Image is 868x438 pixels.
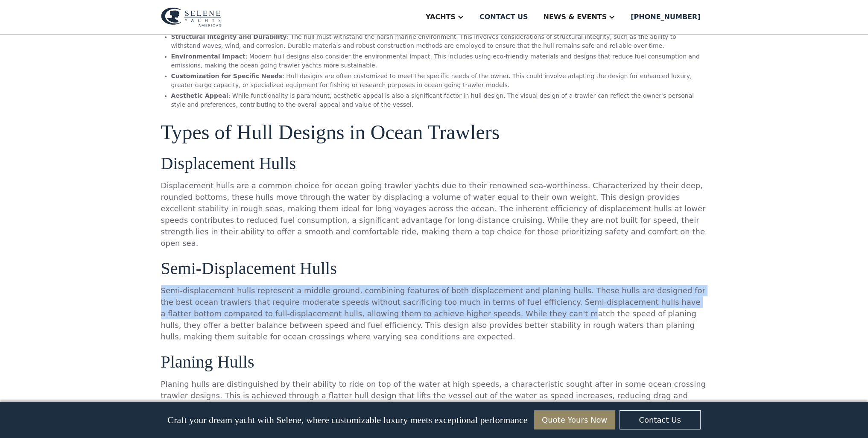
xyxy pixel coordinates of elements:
[171,53,245,60] strong: Environmental Impact
[426,12,456,22] div: Yachts
[543,12,607,22] div: News & EVENTS
[479,12,528,22] div: Contact us
[171,91,707,109] li: : While functionality is paramount, aesthetic appeal is also a significant factor in hull design....
[161,154,707,173] h3: Displacement Hulls
[161,121,707,144] h2: Types of Hull Designs in Ocean Trawlers
[171,92,228,99] strong: Aesthetic Appeal
[161,353,707,371] h3: Planing Hulls
[161,378,707,436] p: Planing hulls are distinguished by their ability to ride on top of the water at high speeds, a ch...
[534,410,615,429] a: Quote Yours Now
[171,73,283,79] strong: Customization for Specific Needs
[620,410,701,429] a: Contact Us
[171,33,287,40] strong: Structural Integrity and Durability
[161,180,707,249] p: Displacement hulls are a common choice for ocean going trawler yachts due to their renowned sea-w...
[171,32,707,50] li: : The hull must withstand the harsh marine environment. This involves considerations of structura...
[631,12,700,22] div: [PHONE_NUMBER]
[161,259,707,278] h3: Semi-Displacement Hulls
[167,415,527,426] p: Craft your dream yacht with Selene, where customizable luxury meets exceptional performance
[171,72,707,90] li: : Hull designs are often customized to meet the specific needs of the owner. This could involve a...
[171,52,707,70] li: : Modern hull designs also consider the environmental impact. This includes using eco-friendly ma...
[161,7,221,27] img: logo
[161,285,707,342] p: Semi-displacement hulls represent a middle ground, combining features of both displacement and pl...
